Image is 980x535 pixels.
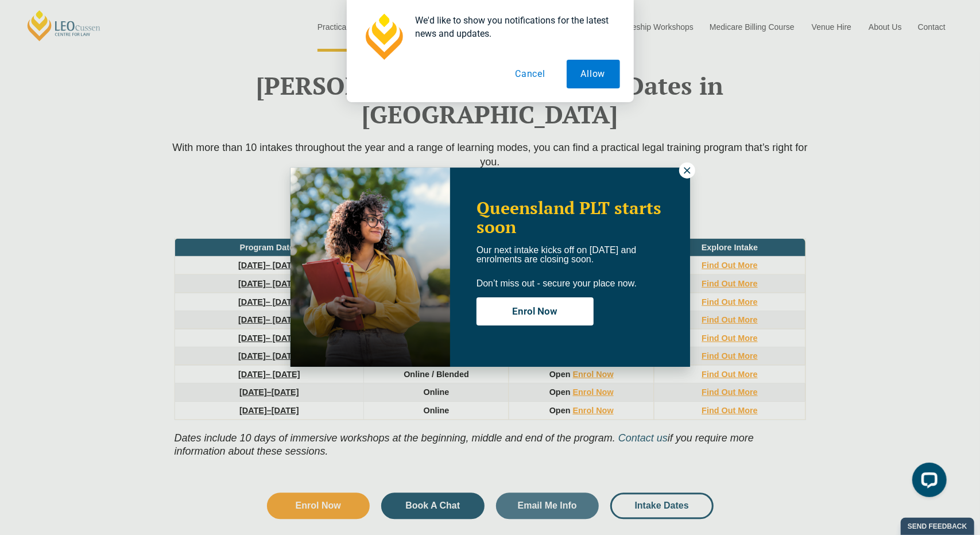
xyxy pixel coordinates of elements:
[477,278,637,288] span: Don’t miss out - secure your place now.
[567,60,620,88] button: Allow
[679,162,695,179] button: Close
[501,60,560,88] button: Cancel
[903,458,951,506] iframe: LiveChat chat widget
[406,14,620,40] div: We'd like to show you notifications for the latest news and updates.
[361,14,406,60] img: notification icon
[477,245,637,264] span: Our next intake kicks off on [DATE] and enrolments are closing soon.
[477,297,594,325] button: Enrol Now
[290,168,450,367] img: Woman in yellow blouse holding folders looking to the right and smiling
[477,196,661,238] span: Queensland PLT starts soon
